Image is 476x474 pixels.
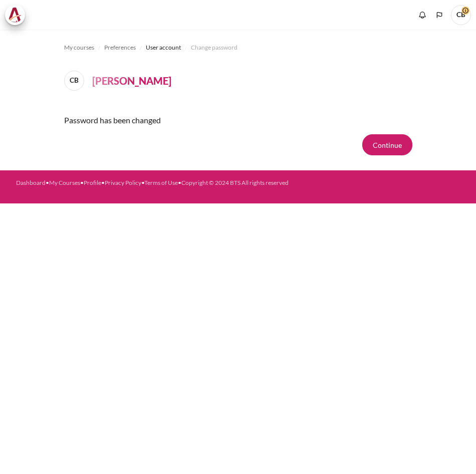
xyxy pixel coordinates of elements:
[104,42,136,54] a: Preferences
[64,106,412,134] div: Password has been changed
[104,43,136,52] span: Preferences
[64,43,94,52] span: My courses
[451,5,471,25] span: CB
[49,179,80,186] a: My Courses
[105,179,141,186] a: Privacy Policy
[415,8,430,23] div: Show notification window with no new notifications
[432,8,447,23] button: Languages
[64,42,94,54] a: My courses
[84,179,101,186] a: Profile
[8,8,22,23] img: Architeck
[191,43,237,52] span: Change password
[191,42,237,54] a: Change password
[362,134,412,155] button: Continue
[451,5,471,25] a: User menu
[146,43,181,52] span: User account
[64,71,84,91] span: CB
[144,179,178,186] a: Terms of Use
[181,179,289,186] a: Copyright © 2024 BTS All rights reserved
[92,73,171,88] h4: [PERSON_NAME]
[64,40,412,56] nav: Navigation bar
[16,179,46,186] a: Dashboard
[64,71,88,91] a: CB
[5,5,30,25] a: Architeck Architeck
[16,178,460,187] div: • • • • •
